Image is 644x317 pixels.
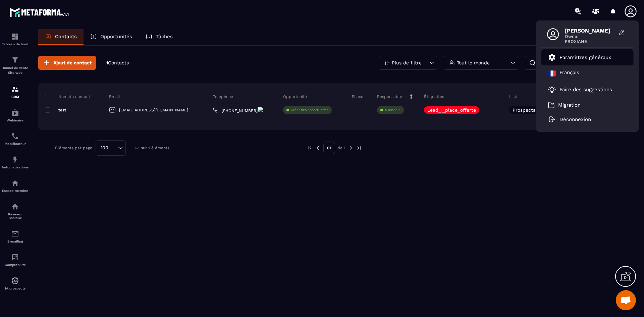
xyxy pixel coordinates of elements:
img: automations [11,109,19,117]
p: Phase [352,94,363,99]
img: automations [11,277,19,285]
img: formation [11,85,19,93]
a: formationformationCRM [2,80,29,104]
p: Comptabilité [2,263,29,267]
p: Tableau de bord [2,42,29,46]
p: Webinaire [2,118,29,122]
span: Contacts [108,60,129,65]
p: Français [559,69,579,77]
img: formation [11,56,19,64]
a: social-networksocial-networkRéseaux Sociaux [2,198,29,225]
p: Migration [558,102,581,108]
p: Tâches [156,34,173,40]
p: 1-1 sur 1 éléments [134,146,169,150]
span: PROXIANE [565,39,615,44]
img: scheduler [11,132,19,140]
a: schedulerschedulerPlanificateur [2,127,29,151]
div: Ouvrir le chat [616,290,636,310]
img: next [356,145,362,151]
a: Faire des suggestions [548,86,619,94]
button: Ajout de contact [38,56,96,70]
a: automationsautomationsAutomatisations [2,151,29,174]
p: Tout le monde [457,60,490,65]
p: Plus de filtre [392,60,422,65]
p: Lead_1_place_offerte [427,108,476,112]
span: Owner [565,34,615,39]
a: formationformationTunnel de vente Site web [2,51,29,80]
img: accountant [11,253,19,261]
img: prev [315,145,321,151]
img: formation [11,33,19,41]
a: [PHONE_NUMBER] [213,107,263,113]
p: Tunnel de vente Site web [2,66,29,75]
a: Migration [548,102,581,108]
span: Ajout de contact [53,59,92,66]
p: À associe [385,108,400,112]
p: Opportunités [100,34,132,40]
p: Nom du contact [45,94,90,99]
a: automationsautomationsWebinaire [2,104,29,127]
p: test [45,107,66,113]
a: emailemailE-mailing [2,225,29,248]
p: Éléments par page [55,146,92,150]
p: Déconnexion [559,116,591,122]
a: Opportunités [84,29,139,45]
p: Étiquettes [424,94,444,99]
p: CRM [2,95,29,99]
p: Liste [509,94,519,99]
a: automationsautomationsEspace membre [2,174,29,198]
p: Opportunité [283,94,307,99]
img: next [348,145,354,151]
a: formationformationTableau de bord [2,28,29,51]
p: Téléphone [213,94,233,99]
p: Créer des opportunités [291,108,328,112]
p: Automatisations [2,165,29,169]
p: Prospects [513,108,535,112]
img: social-network [11,203,19,211]
p: 1 [106,60,129,66]
span: 100 [98,144,111,152]
img: logo [9,6,70,18]
p: Paramètres généraux [559,54,611,60]
p: Planificateur [2,142,29,146]
p: IA prospects [2,286,29,290]
a: accountantaccountantComptabilité [2,248,29,272]
input: Search for option [111,144,116,152]
span: [PERSON_NAME] [565,28,615,34]
a: Paramètres généraux [548,53,611,61]
p: Réseaux Sociaux [2,212,29,220]
a: Tâches [139,29,179,45]
img: email [11,230,19,238]
p: Contacts [55,34,77,40]
img: automations [11,156,19,164]
img: automations [11,179,19,187]
p: Espace membre [2,189,29,193]
img: prev [307,145,313,151]
p: Responsable [377,94,402,99]
p: de 1 [337,145,345,151]
p: 01 [323,142,335,154]
a: Contacts [38,29,84,45]
p: Email [109,94,120,99]
div: Search for option [96,140,126,156]
p: E-mailing [2,240,29,243]
p: Faire des suggestions [559,87,612,93]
